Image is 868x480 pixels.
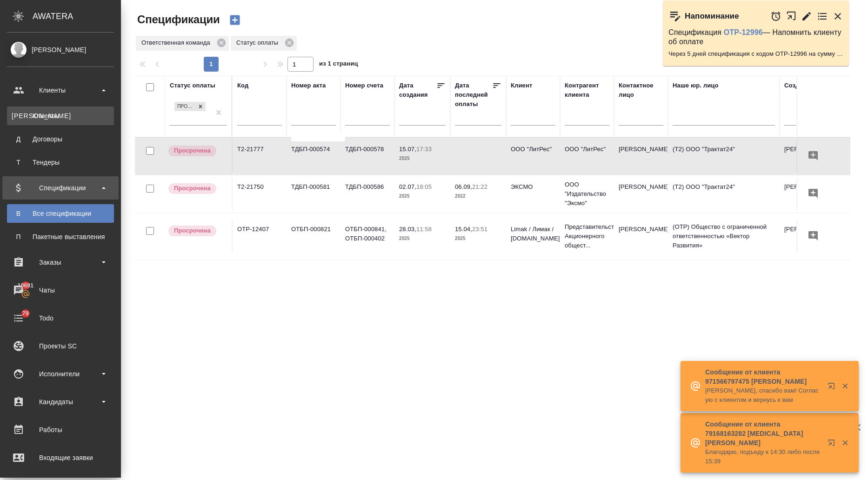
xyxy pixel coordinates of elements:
td: ТДБП-000581 [287,178,341,210]
td: [PERSON_NAME] [614,220,668,253]
p: 2025 [399,154,446,163]
p: 11:58 [416,226,432,233]
div: [PERSON_NAME] [7,45,114,55]
td: ОТБП-000841, ОТБП-000402 [341,220,394,253]
button: Редактировать [801,11,812,22]
p: Просрочена [174,184,211,193]
p: Спецификация — Напомнить клиенту об оплате [668,28,843,47]
div: Просрочена [174,102,195,112]
div: Статус оплаты [231,36,297,51]
p: Сообщение от клиента 79168163282 [MEDICAL_DATA][PERSON_NAME] [705,420,821,447]
p: 2022 [455,192,501,201]
p: 15.07, [399,146,416,153]
p: Благодарю, подъеду к 14:30 либо после 15:39 [705,447,821,466]
a: ППакетные выставления [7,227,114,246]
p: Просрочена [174,146,211,155]
td: (Т2) ООО "Трактат24" [668,178,780,210]
button: Открыть в новой вкладке [822,433,844,456]
div: Спецификации [7,181,114,195]
td: (OTP) Общество с ограниченной ответственностью «Вектор Развития» [668,218,780,255]
a: 79Todo [2,307,119,330]
button: Отложить [770,11,781,22]
p: 17:33 [416,146,432,153]
div: Кандидаты [7,395,114,409]
div: Исполнители [7,367,114,381]
p: ООО "ЛитРес" [511,145,555,154]
td: (Т2) ООО "Трактат24" [668,140,780,173]
p: [PERSON_NAME], спасибо вам! Согласую с клиентом и вернусь к вам [705,386,821,405]
div: Номер счета [345,81,383,90]
div: Заказы [7,255,114,269]
span: 79 [17,309,34,318]
div: Договоры [12,134,109,144]
a: [PERSON_NAME]Клиенты [7,107,114,125]
p: Limak / Лимак / [DOMAIN_NAME] [511,225,555,243]
p: 18:05 [416,183,432,190]
button: Открыть в новой вкладке [786,6,797,26]
div: Статус оплаты [170,81,215,90]
button: Закрыть [832,11,843,22]
div: Todo [7,311,114,325]
td: Т2-21777 [233,140,287,173]
td: [PERSON_NAME] [614,140,668,173]
div: Просрочена [174,101,207,113]
td: ТДБП-000586 [341,178,394,210]
div: Контрагент клиента [565,81,609,100]
p: 23:51 [472,226,487,233]
a: Входящие заявки [2,446,119,469]
button: Закрыть [835,439,855,447]
div: Клиенты [12,111,109,120]
td: ТДБП-000578 [341,140,394,173]
button: Создать [224,12,246,28]
p: Представительство Акционерного общест... [565,222,609,250]
td: ОТБП-000821 [287,220,341,253]
a: ДДоговоры [7,130,114,148]
p: Ответственная команда [141,38,214,47]
div: Клиенты [7,83,114,97]
p: Сообщение от клиента 971566797475 [PERSON_NAME] [705,367,821,386]
div: Клиент [511,81,532,90]
td: [PERSON_NAME] [780,220,834,253]
div: Контактное лицо [619,81,663,100]
div: Входящие заявки [7,451,114,465]
p: ООО "Издательство "Эксмо" [565,180,609,208]
a: Проекты SC [2,334,119,358]
div: Тендеры [12,158,109,167]
span: 10691 [12,281,39,290]
a: Работы [2,418,119,441]
p: Напоминание [685,12,739,21]
td: [PERSON_NAME] [780,140,834,173]
a: ВВсе спецификации [7,204,114,223]
p: 28.03, [399,226,416,233]
p: 2025 [455,234,501,243]
a: ТТендеры [7,153,114,172]
p: 15.04, [455,226,472,233]
button: Перейти в todo [817,11,828,22]
div: Работы [7,423,114,437]
p: Статус оплаты [236,38,281,47]
div: Наше юр. лицо [673,81,719,90]
a: 10691Чаты [2,279,119,302]
a: OTP-12996 [724,28,763,36]
div: Дата создания [399,81,436,100]
p: 21:22 [472,183,487,190]
span: из 1 страниц [319,58,358,72]
td: OTP-12407 [233,220,287,253]
td: [PERSON_NAME] [614,178,668,210]
div: Ответственная команда [136,36,229,51]
div: Номер акта [291,81,326,90]
div: Дата последней оплаты [455,81,492,109]
p: 2025 [399,234,446,243]
p: 2025 [399,192,446,201]
p: 06.09, [455,183,472,190]
p: ООО "ЛитРес" [565,145,609,154]
div: AWATERA [33,7,121,26]
div: Пакетные выставления [12,232,109,241]
div: Проекты SC [7,339,114,353]
span: Спецификации [135,12,220,27]
div: Все спецификации [12,209,109,218]
div: Чаты [7,283,114,297]
p: Через 5 дней спецификация с кодом OTP-12996 на сумму 7940.98 RUB будет просрочена [668,49,843,59]
div: Создал [784,81,807,90]
td: [PERSON_NAME] [780,178,834,210]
